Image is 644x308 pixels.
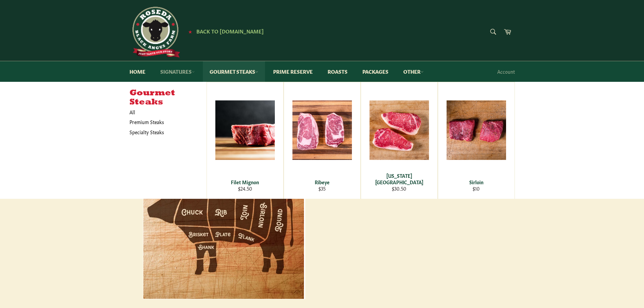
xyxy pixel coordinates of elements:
[185,29,264,34] a: ★ Back to [DOMAIN_NAME]
[215,100,275,160] img: Filet Mignon
[188,29,192,34] span: ★
[211,179,279,185] div: Filet Mignon
[447,100,506,160] img: Sirloin
[211,185,279,192] div: $24.50
[494,62,518,81] a: Account
[292,100,352,160] img: Ribeye
[397,61,430,82] a: Other
[123,61,152,82] a: Home
[207,82,284,199] a: Filet Mignon Filet Mignon $24.50
[126,107,207,117] a: All
[321,61,354,82] a: Roasts
[203,61,265,82] a: Gourmet Steaks
[438,82,515,199] a: Sirloin Sirloin $10
[361,82,438,199] a: New York Strip [US_STATE][GEOGRAPHIC_DATA] $30.50
[266,61,319,82] a: Prime Reserve
[356,61,395,82] a: Packages
[126,127,200,137] a: Specialty Steaks
[129,7,180,57] img: Roseda Beef
[284,82,361,199] a: Ribeye Ribeye $35
[369,100,429,160] img: New York Strip
[196,27,264,34] span: Back to [DOMAIN_NAME]
[153,61,201,82] a: Signatures
[442,185,510,192] div: $10
[288,179,356,185] div: Ribeye
[288,185,356,192] div: $35
[365,185,433,192] div: $30.50
[129,89,207,107] h5: Gourmet Steaks
[126,117,200,127] a: Premium Steaks
[365,172,433,186] div: [US_STATE][GEOGRAPHIC_DATA]
[442,179,510,185] div: Sirloin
